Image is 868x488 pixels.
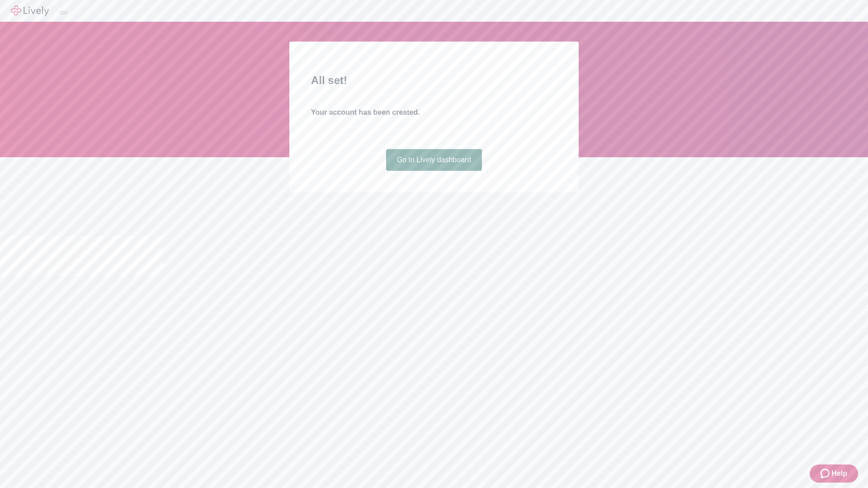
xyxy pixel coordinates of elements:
[11,5,49,16] img: Lively
[60,11,67,14] button: Log out
[311,72,557,89] h2: All set!
[831,468,847,479] span: Help
[821,468,831,479] svg: Zendesk support icon
[311,107,557,118] h4: Your account has been created.
[810,465,858,483] button: Zendesk support iconHelp
[386,149,482,171] a: Go to Lively dashboard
